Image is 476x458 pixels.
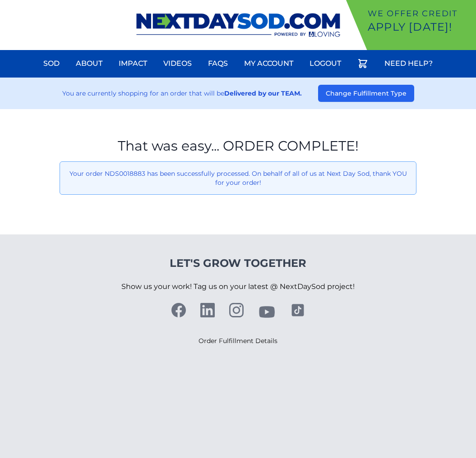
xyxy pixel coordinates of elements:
p: Your order NDS0018883 has been successfully processed. On behalf of all of us at Next Day Sod, th... [67,169,409,187]
a: Sod [38,53,65,74]
a: Videos [158,53,197,74]
a: FAQs [203,53,233,74]
a: Order Fulfillment Details [199,337,277,345]
a: About [70,53,108,74]
p: Apply [DATE]! [368,20,472,34]
a: Need Help? [379,53,438,74]
button: Change Fulfillment Type [318,85,414,102]
p: We offer Credit [368,7,472,20]
h4: Let's Grow Together [121,256,355,270]
h1: That was easy... ORDER COMPLETE! [60,138,416,154]
p: Show us your work! Tag us on your latest @ NextDaySod project! [121,270,355,303]
strong: Delivered by our TEAM. [224,89,302,97]
a: Impact [113,53,153,74]
a: Logout [304,53,347,74]
a: My Account [239,53,299,74]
